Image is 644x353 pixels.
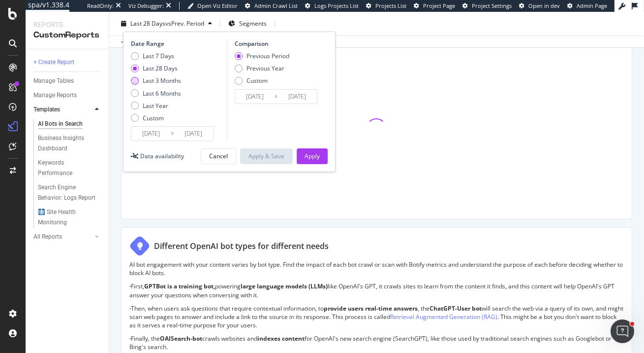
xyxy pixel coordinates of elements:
[38,119,83,129] div: AI Bots in Search
[38,133,94,154] div: Business Insights Dashboard
[38,158,102,178] a: Keywords Performance
[235,76,289,85] div: Custom
[375,2,406,9] span: Projects List
[245,2,298,10] a: Admin Crawl List
[33,57,74,68] div: + Create Report
[235,90,275,104] input: Start Date
[131,89,181,98] div: Last 6 Months
[38,119,102,129] a: AI Bots in Search
[423,2,455,9] span: Project Page
[305,152,320,160] div: Apply
[33,30,101,41] div: CustomReports
[462,2,512,10] a: Project Settings
[143,102,168,110] div: Last Year
[129,260,624,277] p: AI bot engagement with your content varies by bot type. Find the impact of each bot crawl or scan...
[143,89,181,98] div: Last 6 Months
[528,2,560,9] span: Open in dev
[38,207,94,228] div: 🩻 Site Health Monitoring
[246,76,268,85] div: Custom
[277,90,317,104] input: End Date
[129,304,624,329] p: Then, when users ask questions that require contextual information, to , the will search the web ...
[143,114,164,122] div: Custom
[390,313,497,321] a: Retrieval Augmented Generation (RAG)
[130,19,165,28] span: Last 28 Days
[611,319,634,343] iframe: Intercom live chat
[117,16,216,32] button: Last 28 DaysvsPrev. Period
[519,2,560,10] a: Open in dev
[314,2,359,9] span: Logs Projects List
[246,52,289,60] div: Previous Period
[241,282,328,290] strong: large language models (LLMs)
[38,182,96,203] div: Search Engine Behavior: Logs Report
[209,152,228,160] div: Cancel
[129,304,131,313] strong: ·
[143,52,174,60] div: Last 7 Days
[414,2,455,10] a: Project Page
[305,2,359,10] a: Logs Projects List
[143,64,178,72] div: Last 28 Days
[131,64,181,72] div: Last 28 Days
[131,39,224,48] div: Date Range
[154,241,329,252] div: Different OpenAI bot types for different needs
[33,57,102,68] a: + Create Report
[131,102,181,110] div: Last Year
[366,2,406,10] a: Projects List
[577,2,607,9] span: Admin Page
[144,282,215,290] strong: GPTBot is a training bot,
[33,20,101,30] div: Reports
[33,105,92,115] a: Templates
[324,304,418,313] strong: provide users real-time answers
[165,19,204,28] span: vs Prev. Period
[33,76,74,86] div: Manage Tables
[174,127,213,141] input: End Date
[38,158,93,178] div: Keywords Performance
[246,64,284,72] div: Previous Year
[248,152,284,160] div: Apply & Save
[472,2,512,9] span: Project Settings
[131,76,181,85] div: Last 3 Months
[38,182,102,203] a: Search Engine Behavior: Logs Report
[429,304,482,313] strong: ChatGPT-User bot
[38,207,102,228] a: 🩻 Site Health Monitoring
[33,90,77,101] div: Manage Reports
[33,90,102,101] a: Manage Reports
[129,334,624,351] p: Finally, the crawls websites and for OpenAI's new search engine (SearchGPT), like those used by t...
[567,2,607,10] a: Admin Page
[33,76,102,86] a: Manage Tables
[129,282,624,299] p: First, powering like OpenAI's GPT, it crawls sites to learn from the content it finds, and this c...
[140,152,184,160] div: Data availability
[239,19,267,28] span: Segments
[160,334,202,343] strong: OAISearch-bot
[87,2,114,10] div: ReadOnly:
[254,2,298,9] span: Admin Crawl List
[143,76,181,85] div: Last 3 Months
[197,2,238,9] span: Open Viz Editor
[128,2,164,10] div: Viz Debugger:
[235,52,289,60] div: Previous Period
[297,148,328,164] button: Apply
[33,105,60,115] div: Templates
[235,39,320,48] div: Comparison
[33,232,92,242] a: All Reports
[224,16,271,32] button: Segments
[33,232,62,242] div: All Reports
[201,148,236,164] button: Cancel
[131,127,171,141] input: Start Date
[257,334,305,343] strong: indexes content
[235,64,289,72] div: Previous Year
[187,2,238,10] a: Open Viz Editor
[129,334,131,343] strong: ·
[129,282,131,290] strong: ·
[240,148,293,164] button: Apply & Save
[131,52,181,60] div: Last 7 Days
[131,114,181,122] div: Custom
[38,133,102,154] a: Business Insights Dashboard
